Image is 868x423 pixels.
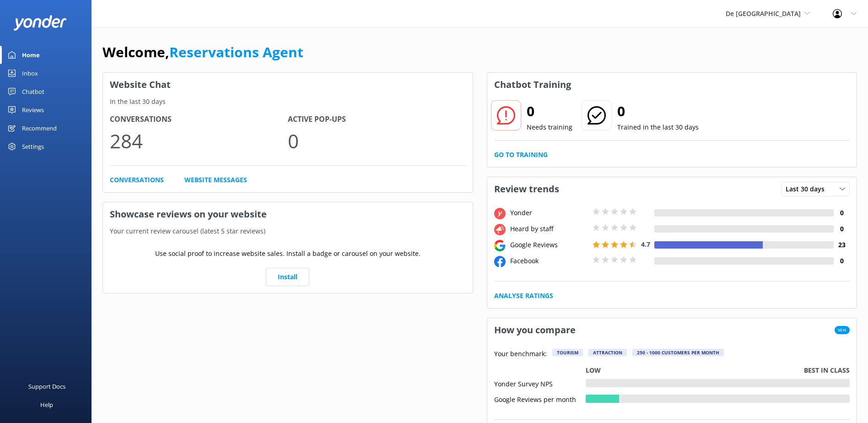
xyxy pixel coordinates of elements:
a: Reservations Agent [169,43,303,61]
div: Google Reviews [508,240,590,250]
h3: Chatbot Training [487,73,578,97]
p: Trained in the last 30 days [617,122,699,132]
h4: Conversations [110,114,288,125]
h4: 0 [834,224,850,234]
div: Facebook [508,256,590,266]
h4: 0 [834,208,850,218]
h3: Website Chat [103,73,473,97]
p: Best in class [804,365,850,375]
h3: Review trends [487,177,566,201]
div: Yonder [508,208,590,218]
h4: Active Pop-ups [288,114,466,125]
div: Home [22,46,40,64]
span: Last 30 days [786,184,830,194]
p: 0 [288,125,466,156]
p: Use social proof to increase website sales. Install a badge or carousel on your website. [155,249,421,259]
span: 4.7 [641,240,650,249]
div: Attraction [588,349,627,356]
h3: How you compare [487,318,582,342]
div: Chatbot [22,82,44,101]
a: Install [266,268,309,286]
div: Settings [22,137,44,156]
a: Conversations [110,175,164,185]
p: Needs training [527,122,572,132]
div: Support Docs [28,377,65,396]
h4: 0 [834,256,850,266]
div: Tourism [552,349,583,356]
h1: Welcome, [102,41,303,63]
div: Reviews [22,101,44,119]
div: Inbox [22,64,38,82]
h2: 0 [617,100,699,122]
div: Recommend [22,119,57,137]
p: In the last 30 days [103,97,473,107]
div: Help [40,396,53,414]
p: Your current review carousel (latest 5 star reviews) [103,226,473,236]
div: Heard by staff [508,224,590,234]
p: 284 [110,125,288,156]
a: Website Messages [184,175,247,185]
h2: 0 [527,100,572,122]
span: De [GEOGRAPHIC_DATA] [726,9,801,18]
div: 250 - 1000 customers per month [632,349,724,356]
a: Analyse Ratings [494,291,553,301]
div: Google Reviews per month [494,395,586,403]
img: yonder-white-logo.png [14,15,66,30]
p: Your benchmark: [494,349,547,360]
div: Yonder Survey NPS [494,379,586,387]
h3: Showcase reviews on your website [103,202,473,226]
p: Low [586,365,601,375]
h4: 23 [834,240,850,250]
a: Go to Training [494,150,548,160]
span: New [835,326,850,334]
